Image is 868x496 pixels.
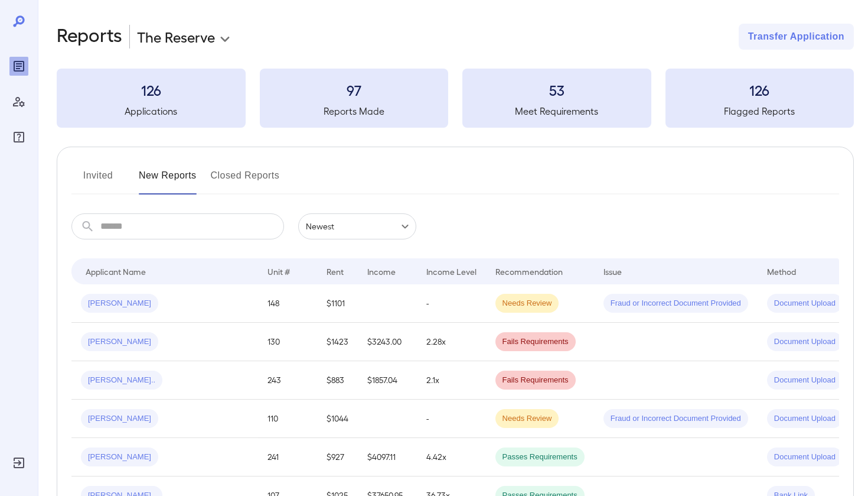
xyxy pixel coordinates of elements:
span: [PERSON_NAME].. [81,375,162,386]
span: Fails Requirements [495,375,576,386]
td: - [417,400,486,438]
div: Reports [9,57,28,76]
button: Transfer Application [739,24,854,50]
td: - [417,284,486,323]
td: $1101 [317,284,358,323]
button: Closed Reports [211,166,280,194]
td: 148 [258,284,317,323]
h3: 97 [260,80,449,99]
span: Document Upload [767,298,843,309]
span: Needs Review [495,413,559,424]
td: $927 [317,438,358,476]
h2: Reports [57,24,122,50]
p: The Reserve [137,27,215,46]
span: [PERSON_NAME] [81,452,158,463]
td: $3243.00 [358,323,417,361]
h5: Meet Requirements [462,104,651,118]
h5: Reports Made [260,104,449,118]
td: $883 [317,361,358,400]
div: Recommendation [495,264,563,278]
div: Income Level [426,264,477,278]
td: 110 [258,400,317,438]
span: Passes Requirements [495,452,585,463]
td: $1044 [317,400,358,438]
div: Applicant Name [86,264,146,278]
td: 2.1x [417,361,486,400]
div: FAQ [9,128,28,147]
span: Document Upload [767,413,843,424]
td: $4097.11 [358,438,417,476]
h3: 126 [665,80,854,99]
span: Fraud or Incorrect Document Provided [603,298,748,309]
div: Issue [603,264,622,278]
span: [PERSON_NAME] [81,336,158,348]
span: Fraud or Incorrect Document Provided [603,413,748,424]
span: Document Upload [767,375,843,386]
div: Income [367,264,396,278]
h3: 53 [462,80,651,99]
div: Log Out [9,453,28,472]
td: 130 [258,323,317,361]
span: [PERSON_NAME] [81,298,158,309]
span: Fails Requirements [495,336,576,348]
td: 2.28x [417,323,486,361]
td: 243 [258,361,317,400]
td: $1857.04 [358,361,417,400]
span: [PERSON_NAME] [81,413,158,424]
summary: 126Applications97Reports Made53Meet Requirements126Flagged Reports [57,69,854,128]
td: $1423 [317,323,358,361]
div: Manage Users [9,92,28,111]
td: 4.42x [417,438,486,476]
td: 241 [258,438,317,476]
span: Document Upload [767,452,843,463]
div: Unit # [267,264,290,278]
button: Invited [71,166,125,194]
span: Needs Review [495,298,559,309]
div: Method [767,264,796,278]
button: New Reports [139,166,197,194]
h5: Applications [57,104,246,118]
div: Rent [327,264,345,278]
div: Newest [298,213,416,239]
h3: 126 [57,80,246,99]
h5: Flagged Reports [665,104,854,118]
span: Document Upload [767,336,843,348]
